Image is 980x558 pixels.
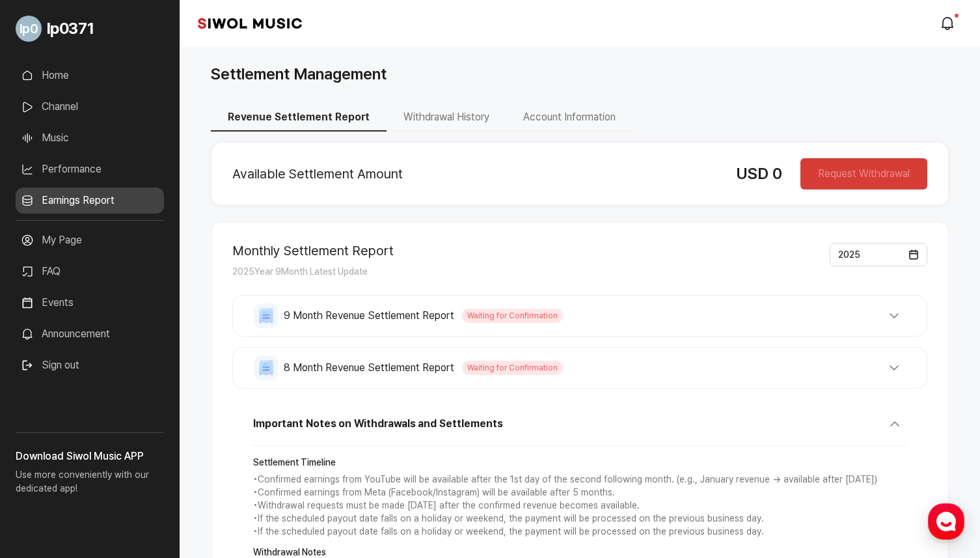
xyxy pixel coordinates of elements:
a: Home [4,413,86,445]
span: 8 Month Revenue Settlement Report [284,360,454,376]
h1: Settlement Management [211,63,387,86]
button: Account Information [506,104,633,132]
span: lp0371 [47,17,94,40]
a: Earnings Report [16,188,164,214]
span: 2025 [838,249,860,260]
span: Settings [193,432,225,443]
span: Home [33,432,56,443]
a: My Page [16,227,164,253]
p: • If the scheduled payout date falls on a holiday or weekend, the payment will be processed on th... [253,525,906,538]
p: • Confirmed earnings from YouTube will be available after the 1st day of the second following mon... [253,473,906,486]
a: Channel [16,94,164,120]
h2: Monthly Settlement Report [232,243,394,258]
a: Account Information [506,111,633,123]
p: • Confirmed earnings from Meta (Facebook/Instagram) will be available after 5 months. [253,486,906,499]
span: Important Notes on Withdrawals and Settlements [253,416,502,432]
p: • Withdrawal requests must be made [DATE] after the confirmed revenue becomes available. [253,499,906,512]
p: • If the scheduled payout date falls on a holiday or weekend, the payment will be processed on th... [253,512,906,525]
a: Withdrawal History [387,111,506,123]
a: Messages [86,413,168,445]
a: Music [16,125,164,151]
span: Waiting for Confirmation [462,361,563,375]
span: Waiting for Confirmation [462,309,563,323]
a: modal.notifications [936,10,962,36]
a: Announcement [16,321,164,347]
a: Performance [16,156,164,182]
a: Events [16,290,164,316]
button: Withdrawal History [387,104,506,132]
a: FAQ [16,258,164,285]
a: Revenue Settlement Report [211,111,387,123]
button: Important Notes on Withdrawals and Settlements [253,412,906,446]
button: 2025 [830,243,927,266]
span: 9 Month Revenue Settlement Report [284,308,454,324]
a: Go to My Profile [16,10,164,47]
button: Sign out [16,352,85,378]
span: USD 0 [736,164,782,183]
a: Home [16,63,164,89]
h2: Available Settlement Amount [232,166,715,182]
strong: Settlement Timeline [253,456,906,469]
span: 2025 Year 9 Month Latest Update [232,266,368,277]
button: 8 Month Revenue Settlement Report Waiting for Confirmation [254,356,906,380]
a: Settings [168,413,250,445]
h3: Download Siwol Music APP [16,449,164,464]
span: Messages [108,433,146,443]
p: Use more conveniently with our dedicated app! [16,464,164,506]
button: Revenue Settlement Report [211,104,387,132]
button: 9 Month Revenue Settlement Report Waiting for Confirmation [254,303,906,328]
